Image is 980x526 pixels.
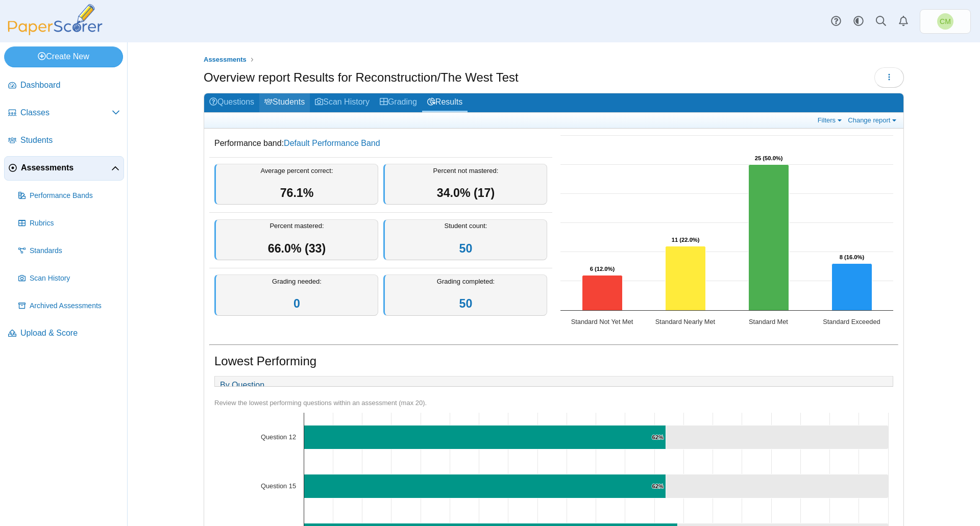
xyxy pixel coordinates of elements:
[422,93,468,112] a: Results
[590,266,615,272] text: 6 (12.0%)
[30,301,120,311] span: Archived Assessments
[755,155,783,161] text: 25 (50.0%)
[4,129,124,153] a: Students
[555,130,898,334] div: Chart. Highcharts interactive chart.
[823,318,880,325] text: Standard Exceeded
[383,219,547,261] div: Student count:
[20,135,120,146] span: Students
[20,107,112,118] span: Classes
[383,164,547,205] div: Percent not mastered:
[4,46,123,67] a: Create New
[815,116,846,124] a: Filters
[214,219,378,261] div: Percent mastered:
[261,433,296,441] text: Question 12
[666,425,889,449] path: Question 12, 38. .
[666,246,706,311] path: Standard Nearly Met, 11. Overall Assessment Performance.
[459,242,473,255] a: 50
[582,275,623,311] path: Standard Not Yet Met, 6. Overall Assessment Performance.
[209,130,552,157] dd: Performance band:
[375,93,422,112] a: Grading
[672,237,700,243] text: 11 (22.0%)
[30,246,120,256] span: Standards
[571,318,633,325] text: Standard Not Yet Met
[14,239,124,263] a: Standards
[832,264,872,311] path: Standard Exceeded, 8. Overall Assessment Performance.
[920,9,971,34] a: Christine Munzer
[30,273,120,284] span: Scan History
[204,56,247,63] span: Assessments
[30,218,120,229] span: Rubrics
[555,130,898,334] svg: Interactive chart
[215,377,269,394] a: By Question
[20,328,120,339] span: Upload & Score
[4,4,106,35] img: PaperScorer
[293,297,300,310] a: 0
[4,28,106,37] a: PaperScorer
[204,69,519,86] h1: Overview report Results for Reconstruction/The West Test
[4,156,124,181] a: Assessments
[892,10,915,33] a: Alerts
[652,434,663,440] text: 62%
[666,474,889,498] path: Question 15, 38. .
[840,254,865,260] text: 8 (16.0%)
[261,482,296,490] text: Question 15
[437,186,495,199] span: 34.0% (17)
[749,318,788,325] text: Standard Met
[204,93,259,112] a: Questions
[845,116,901,124] a: Change report
[214,164,378,205] div: Average percent correct:
[214,398,893,408] div: Review the lowest performing questions within an assessment (max 20).
[459,297,473,310] a: 50
[214,274,378,316] div: Grading needed:
[268,242,326,255] span: 66.0% (33)
[30,191,120,201] span: Performance Bands
[201,54,249,66] a: Assessments
[259,93,310,112] a: Students
[652,483,663,489] text: 62%
[937,13,953,30] span: Christine Munzer
[21,162,111,173] span: Assessments
[284,139,380,147] a: Default Performance Band
[14,266,124,291] a: Scan History
[14,294,124,318] a: Archived Assessments
[304,474,666,498] path: Question 15, 62%. % of Points Earned.
[383,274,547,316] div: Grading completed:
[4,101,124,126] a: Classes
[4,321,124,346] a: Upload & Score
[655,318,716,325] text: Standard Nearly Met
[940,18,951,25] span: Christine Munzer
[310,93,375,112] a: Scan History
[20,80,120,91] span: Dashboard
[280,186,314,199] span: 76.1%
[214,353,316,370] h1: Lowest Performing
[4,73,124,98] a: Dashboard
[14,184,124,208] a: Performance Bands
[749,165,789,311] path: Standard Met, 25. Overall Assessment Performance.
[304,425,666,449] path: Question 12, 62%. % of Points Earned.
[14,211,124,236] a: Rubrics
